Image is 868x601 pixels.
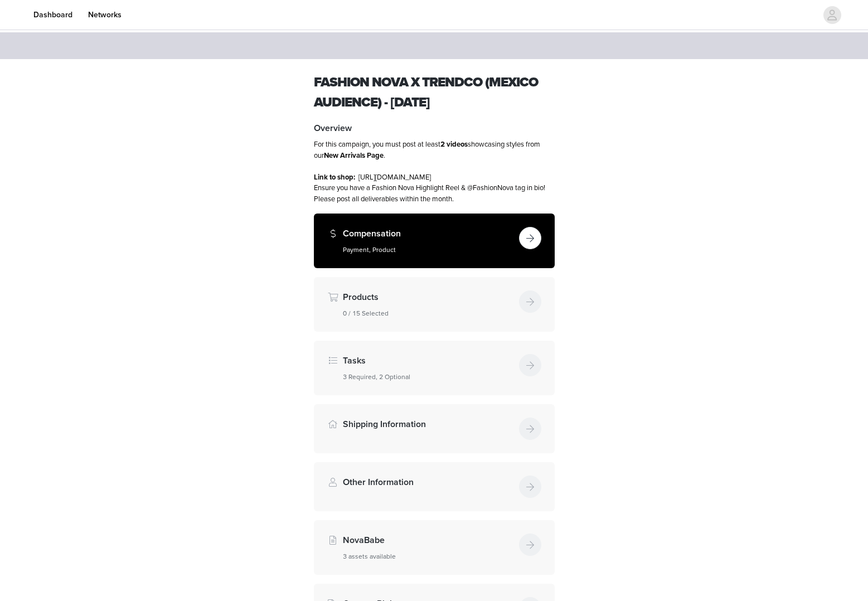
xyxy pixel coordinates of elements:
[314,341,555,395] div: Tasks
[27,2,79,27] a: Dashboard
[314,462,555,511] div: Other Information
[343,551,515,561] h5: 3 assets available
[314,214,555,268] div: Compensation
[324,151,384,160] strong: New Arrivals Page
[314,122,555,135] h4: Overview
[81,2,128,27] a: Networks
[827,6,837,24] div: avatar
[343,476,515,489] h4: Other Information
[343,245,515,255] h5: Payment, Product
[314,139,555,161] p: For this campaign, you must post at least showcasing styles from our .
[343,372,515,382] h5: 3 Required, 2 Optional
[440,140,468,149] strong: 2 videos
[343,308,515,318] h5: 0 / 15 Selected
[314,173,355,182] strong: Link to shop:
[343,354,515,367] h4: Tasks
[314,277,555,332] div: Products
[314,183,555,205] p: Ensure you have a Fashion Nova Highlight Reel & @FashionNova tag in bio! Please post all delivera...
[314,72,555,113] h1: Fashion Nova x TrendCo (Mexico Audience) - [DATE]
[343,227,515,240] h4: Compensation
[314,404,555,453] div: Shipping Information
[314,520,555,575] div: NovaBabe
[343,290,515,304] h4: Products
[358,173,431,182] a: [URL][DOMAIN_NAME]
[343,534,515,547] h4: NovaBabe
[343,418,515,431] h4: Shipping Information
